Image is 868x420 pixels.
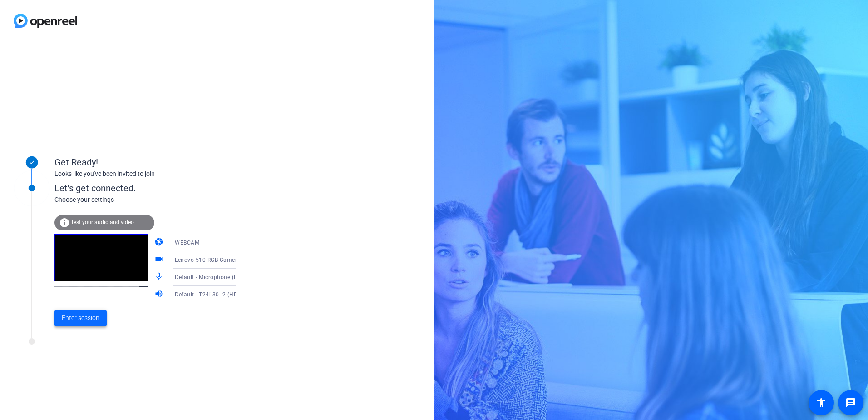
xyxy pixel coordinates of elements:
mat-icon: mic_none [154,272,165,283]
mat-icon: videocam [154,255,165,265]
div: Let's get connected. [54,181,255,195]
mat-icon: volume_up [154,289,165,300]
mat-icon: info [59,217,70,228]
div: Choose your settings [54,195,255,205]
span: Default - T24i-30 -2 (HD Audio Driver for Display Audio) [175,290,321,298]
span: Test your audio and video [71,219,134,225]
mat-icon: camera [154,237,165,248]
span: WEBCAM [175,240,199,246]
mat-icon: accessibility [816,397,827,408]
span: Default - Microphone (Lenovo 510 Audio) (17ef:4839) [175,273,317,280]
div: Looks like you've been invited to join [54,169,236,179]
span: Lenovo 510 RGB Camera (17ef:4839) [175,256,273,263]
span: Enter session [62,313,99,323]
button: Enter session [54,310,107,326]
mat-icon: message [845,397,856,408]
div: Get Ready! [54,155,236,169]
